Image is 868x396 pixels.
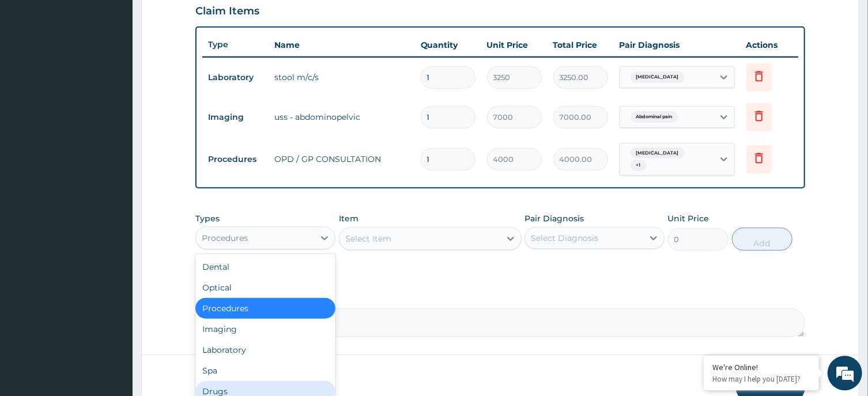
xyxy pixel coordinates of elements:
span: + 1 [631,159,647,171]
td: uss - abdominopelvic [269,105,414,128]
div: We're Online! [712,362,810,372]
span: We're online! [67,122,159,239]
div: Spa [195,360,335,380]
th: Actions [741,33,798,56]
div: Select Item [345,232,391,244]
div: Optical [195,277,335,297]
label: Unit Price [668,212,710,224]
img: d_794563401_company_1708531726252_794563401 [21,58,47,86]
th: Quantity [415,33,481,56]
th: Unit Price [481,33,548,56]
th: Type [202,33,269,55]
span: Abdominal pain [631,111,678,122]
span: [MEDICAL_DATA] [631,71,685,82]
td: Procedures [202,148,269,169]
div: Imaging [195,318,335,339]
div: Chat with us now [60,65,194,80]
td: stool m/c/s [269,65,414,88]
div: Procedures [195,297,335,318]
td: Laboratory [202,66,269,88]
div: Minimize live chat window [189,6,217,33]
div: Procedures [202,232,248,243]
div: Dental [195,256,335,277]
th: Name [269,33,414,56]
label: Item [339,212,358,224]
div: Laboratory [195,339,335,360]
button: Add [732,227,793,250]
label: Comment [195,292,805,301]
div: Select Diagnosis [531,232,598,243]
label: Types [195,213,220,223]
td: OPD / GP CONSULTATION [269,147,414,170]
h3: Claim Items [195,5,259,17]
p: How may I help you today? [712,374,810,384]
th: Total Price [548,33,614,56]
span: [MEDICAL_DATA] [631,147,685,159]
td: Imaging [202,106,269,127]
textarea: Type your message and hit 'Enter' [6,269,220,310]
th: Pair Diagnosis [614,33,741,56]
label: Pair Diagnosis [524,212,584,224]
